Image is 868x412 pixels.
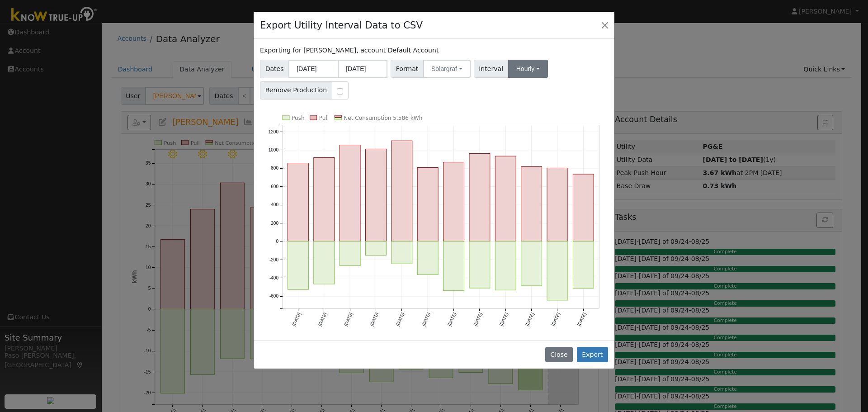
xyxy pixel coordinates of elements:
rect: onclick="" [469,241,490,288]
label: Exporting for [PERSON_NAME], account Default Account [260,46,439,55]
rect: onclick="" [288,241,309,289]
rect: onclick="" [443,162,464,241]
rect: onclick="" [392,141,412,241]
text: [DATE] [473,312,483,327]
button: Close [599,19,611,31]
button: Export [577,347,608,362]
text: [DATE] [551,312,561,327]
text: 1000 [269,147,279,152]
button: Solargraf [423,60,471,78]
span: Dates [260,60,289,78]
text: [DATE] [317,312,328,327]
text: 0 [276,239,279,244]
rect: onclick="" [417,167,438,241]
rect: onclick="" [288,163,309,241]
text: [DATE] [395,312,406,327]
rect: onclick="" [340,241,360,265]
rect: onclick="" [547,168,568,241]
rect: onclick="" [495,241,516,290]
button: Hourly [508,60,548,78]
rect: onclick="" [495,156,516,241]
rect: onclick="" [521,241,542,285]
rect: onclick="" [521,166,542,241]
rect: onclick="" [547,241,568,300]
rect: onclick="" [314,241,335,284]
rect: onclick="" [417,241,438,275]
text: [DATE] [576,312,587,327]
text: [DATE] [524,312,535,327]
text: [DATE] [421,312,431,327]
text: 1200 [269,129,279,134]
h4: Export Utility Interval Data to CSV [260,18,423,33]
rect: onclick="" [314,157,335,241]
text: -400 [269,275,278,280]
text: [DATE] [447,312,457,327]
rect: onclick="" [392,241,412,264]
rect: onclick="" [469,153,490,241]
text: Pull [319,115,329,121]
text: [DATE] [343,312,354,327]
text: 600 [271,184,278,189]
text: 400 [271,202,278,207]
rect: onclick="" [573,241,594,288]
span: Format [391,60,424,78]
rect: onclick="" [573,174,594,241]
button: Close [545,347,573,362]
span: Interval [474,60,509,78]
text: Net Consumption 5,586 kWh [344,115,422,121]
text: [DATE] [369,312,379,327]
text: -600 [269,294,278,298]
text: 200 [271,221,278,226]
text: 800 [271,166,278,170]
text: [DATE] [499,312,509,327]
text: [DATE] [291,312,302,327]
rect: onclick="" [366,149,387,241]
text: Push [292,115,305,121]
span: Remove Production [260,81,332,99]
rect: onclick="" [366,241,387,255]
rect: onclick="" [340,145,360,241]
text: -200 [269,257,278,262]
rect: onclick="" [443,241,464,290]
